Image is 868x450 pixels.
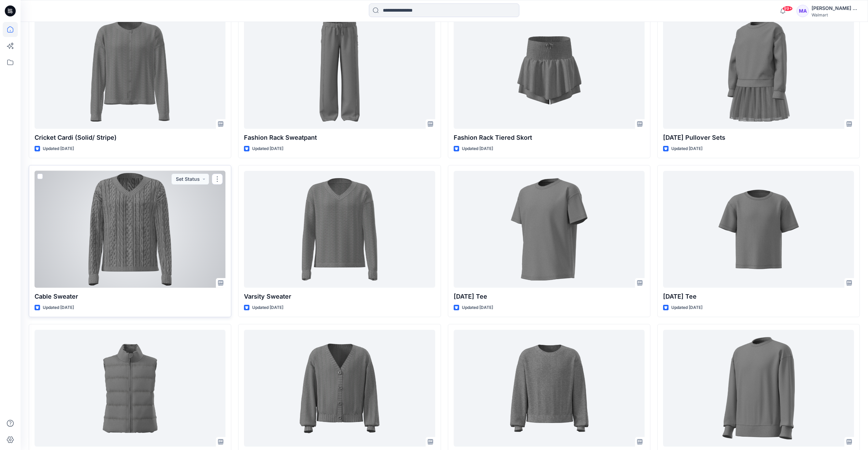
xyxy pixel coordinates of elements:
[782,6,793,11] span: 99+
[244,133,435,142] p: Fashion Rack Sweatpant
[663,330,854,447] a: Halloween Sweatshirt
[812,12,859,17] div: Walmart
[454,292,645,301] p: [DATE] Tee
[244,330,435,447] a: Halloween Cardi
[462,145,493,152] p: Updated [DATE]
[663,12,854,129] a: Halloween Pullover Sets
[454,171,645,288] a: Halloween Tee
[454,133,645,142] p: Fashion Rack Tiered Skort
[35,330,225,447] a: Reversible Vest
[252,304,283,311] p: Updated [DATE]
[35,12,225,129] a: Cricket Cardi (Solid/ Stripe)
[796,5,809,17] div: MA
[671,304,702,311] p: Updated [DATE]
[43,145,74,152] p: Updated [DATE]
[462,304,493,311] p: Updated [DATE]
[454,12,645,129] a: Fashion Rack Tiered Skort
[663,292,854,301] p: [DATE] Tee
[252,145,283,152] p: Updated [DATE]
[663,171,854,288] a: Halloween Tee
[35,292,225,301] p: Cable Sweater
[454,330,645,447] a: Halloween Sweater
[812,4,859,12] div: [PERSON_NAME] Au-[PERSON_NAME]
[244,12,435,129] a: Fashion Rack Sweatpant
[35,133,225,142] p: Cricket Cardi (Solid/ Stripe)
[663,133,854,142] p: [DATE] Pullover Sets
[35,171,225,288] a: Cable Sweater
[244,171,435,288] a: Varsity Sweater
[43,304,74,311] p: Updated [DATE]
[671,145,702,152] p: Updated [DATE]
[244,292,435,301] p: Varsity Sweater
